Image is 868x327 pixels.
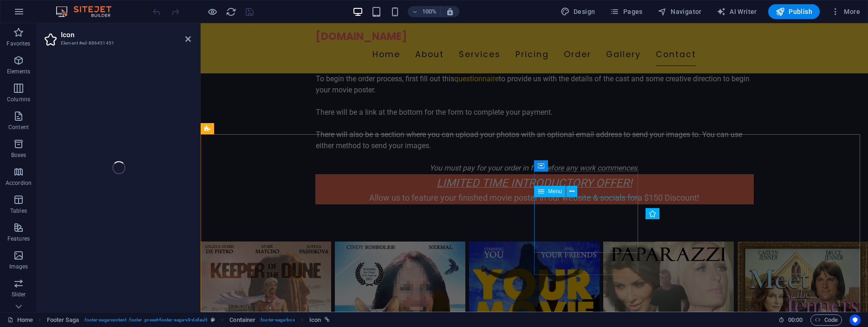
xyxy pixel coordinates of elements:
p: Slider [12,291,26,298]
button: reload [225,6,236,17]
p: Elements [7,68,31,75]
p: Features [7,235,30,242]
span: Design [561,7,595,16]
h6: 100% [422,6,437,17]
span: Navigator [658,7,702,16]
p: Accordion [6,179,32,187]
button: Pages [606,4,646,19]
span: Pages [610,7,642,16]
p: Tables [10,207,27,215]
span: . footer-saga-box [259,314,295,326]
nav: breadcrumb [47,314,330,326]
div: Design (Ctrl+Alt+Y) [557,4,599,19]
span: Click to select. Double-click to edit [47,314,79,326]
span: Menu [548,189,562,194]
span: 00 00 [788,314,803,326]
button: Design [557,4,599,19]
span: Click to select. Double-click to edit [229,314,255,326]
h6: Session time [778,314,803,326]
p: Content [8,124,29,131]
i: Reload page [226,7,236,17]
span: Code [815,314,838,326]
span: More [831,7,860,16]
span: : [795,316,796,323]
p: Images [9,263,28,270]
button: Click here to leave preview mode and continue editing [207,6,218,17]
span: . footer-saga-content .footer .preset-footer-saga-v3-default [83,314,207,326]
p: Columns [7,96,30,103]
i: This element is linked [325,317,330,322]
a: Click to cancel selection. Double-click to open Pages [7,314,33,326]
button: AI Writer [713,4,761,19]
button: 100% [408,6,441,17]
p: Favorites [7,40,30,47]
p: Boxes [11,151,26,159]
img: Editor Logo [53,6,123,17]
button: Publish [768,4,820,19]
button: Usercentrics [849,314,861,326]
button: Code [810,314,842,326]
button: Navigator [654,4,705,19]
i: On resize automatically adjust zoom level to fit chosen device. [446,7,454,16]
span: Publish [776,7,812,16]
button: More [827,4,864,19]
span: AI Writer [717,7,757,16]
i: This element is a customizable preset [211,317,215,322]
span: Click to select. Double-click to edit [309,314,321,326]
